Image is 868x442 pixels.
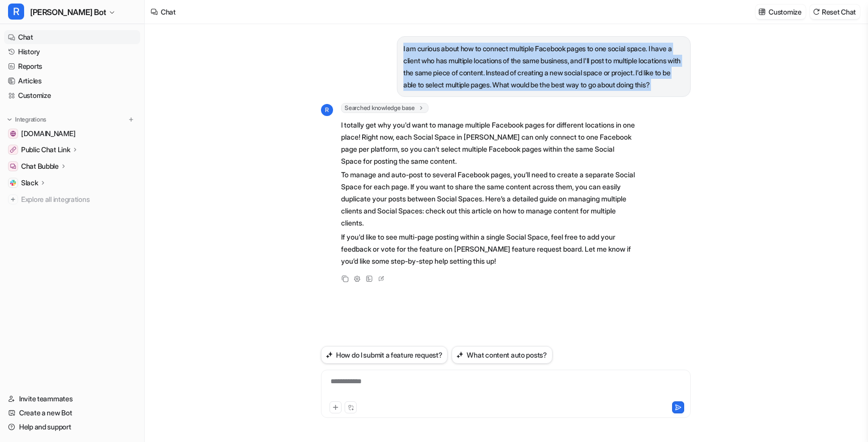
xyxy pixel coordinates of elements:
[21,129,75,139] span: [DOMAIN_NAME]
[10,131,16,137] img: getrella.com
[321,346,448,364] button: How do I submit a feature request?
[321,104,333,116] span: R
[10,163,16,169] img: Chat Bubble
[755,5,805,19] button: Customize
[30,5,106,19] span: [PERSON_NAME] Bot
[15,116,46,124] p: Integrations
[21,161,59,171] p: Chat Bubble
[341,169,635,229] p: To manage and auto-post to several Facebook pages, you’ll need to create a separate Social Space ...
[4,74,140,88] a: Articles
[341,103,428,113] span: Searched knowledge base
[10,147,16,153] img: Public Chat Link
[341,231,635,267] p: If you'd like to see multi-page posting within a single Social Space, feel free to add your feedb...
[769,7,801,17] p: Customize
[21,191,136,207] span: Explore all integrations
[6,116,13,123] img: expand menu
[4,30,140,44] a: Chat
[341,119,635,167] p: I totally get why you'd want to manage multiple Facebook pages for different locations in one pla...
[4,88,140,102] a: Customize
[452,346,552,364] button: What content auto posts?
[4,192,140,206] a: Explore all integrations
[8,194,18,204] img: explore all integrations
[813,8,820,16] img: reset
[4,115,49,125] button: Integrations
[10,180,16,186] img: Slack
[4,59,140,73] a: Reports
[4,420,140,434] a: Help and support
[161,7,176,17] div: Chat
[810,5,860,19] button: Reset Chat
[4,406,140,420] a: Create a new Bot
[21,145,70,155] p: Public Chat Link
[403,43,684,91] p: I am curious about how to connect multiple Facebook pages to one social space. I have a client wh...
[4,127,140,141] a: getrella.com[DOMAIN_NAME]
[4,45,140,59] a: History
[128,116,135,123] img: menu_add.svg
[21,178,38,188] p: Slack
[758,8,766,16] img: customize
[4,392,140,406] a: Invite teammates
[8,4,24,20] span: R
